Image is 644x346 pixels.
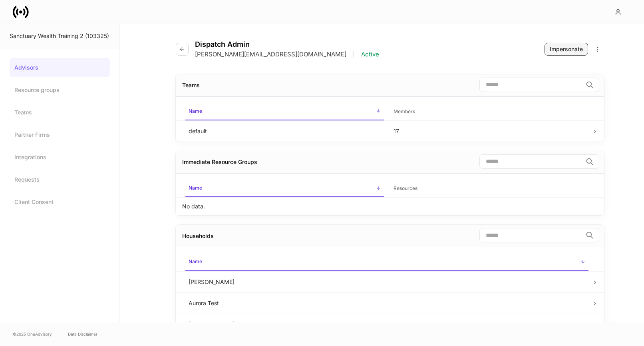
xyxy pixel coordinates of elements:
a: Data Disclaimer [68,331,97,337]
td: [PERSON_NAME] Duck [182,314,592,335]
h6: Resources [394,184,417,192]
span: © 2025 OneAdvisory [13,331,52,337]
p: [PERSON_NAME][EMAIL_ADDRESS][DOMAIN_NAME] [195,50,346,58]
td: 17 [387,120,592,142]
div: Sanctuary Wealth Training 2 (103325) [10,32,110,40]
div: Impersonate [550,45,583,53]
div: Households [182,232,214,240]
p: | [353,50,355,58]
h6: Name [189,107,202,115]
p: Active [361,50,379,58]
h6: Members [394,108,415,115]
p: No data. [182,202,205,210]
td: Aurora Test [182,292,592,314]
a: Resource groups [10,80,110,100]
span: Name [185,180,384,197]
a: Advisors [10,58,110,77]
a: Client Consent [10,192,110,212]
div: Immediate Resource Groups [182,158,257,166]
span: Name [185,103,384,120]
h6: Name [189,258,202,265]
span: Name [185,254,588,271]
td: [PERSON_NAME] [182,271,592,292]
h6: Name [189,184,202,192]
a: Integrations [10,148,110,167]
span: Members [390,104,589,120]
button: Impersonate [545,43,588,56]
td: default [182,120,387,142]
div: Teams [182,81,200,89]
a: Teams [10,103,110,122]
a: Requests [10,170,110,189]
span: Resources [390,180,589,197]
a: Partner Firms [10,125,110,144]
h4: Dispatch Admin [195,40,379,49]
